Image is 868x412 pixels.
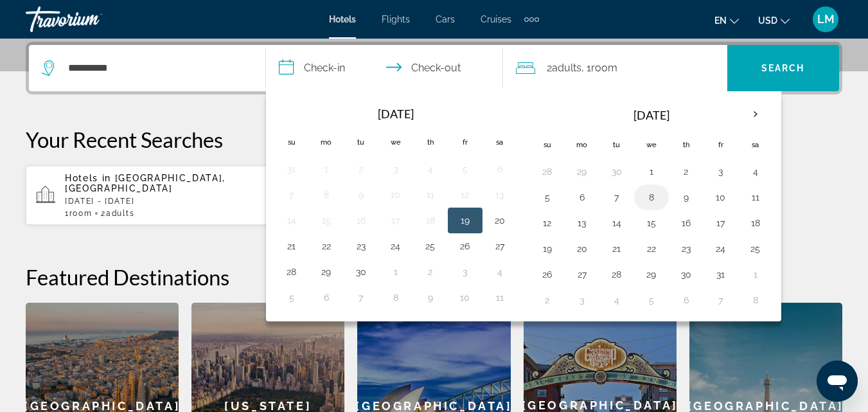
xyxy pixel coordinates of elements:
[676,265,696,283] button: Day 30
[676,240,696,258] button: Day 23
[26,165,289,226] button: Hotels in [GEOGRAPHIC_DATA], [GEOGRAPHIC_DATA][DATE] - [DATE]1Room2Adults
[641,163,662,181] button: Day 1
[309,100,483,128] th: [DATE]
[572,214,592,232] button: Day 13
[572,291,592,309] button: Day 3
[745,291,766,309] button: Day 8
[607,188,627,206] button: Day 7
[281,289,302,307] button: Day 5
[817,361,858,402] iframe: Button to launch messaging window
[490,237,510,255] button: Day 27
[641,214,662,232] button: Day 15
[316,211,337,229] button: Day 15
[572,163,592,181] button: Day 29
[316,186,337,204] button: Day 8
[316,237,337,255] button: Day 22
[65,173,111,183] span: Hotels in
[351,160,371,178] button: Day 2
[351,237,371,255] button: Day 23
[316,160,337,178] button: Day 1
[351,186,371,204] button: Day 9
[524,9,539,30] button: Extra navigation items
[641,265,662,283] button: Day 29
[641,291,662,309] button: Day 5
[817,13,835,26] span: LM
[316,289,337,307] button: Day 6
[676,163,696,181] button: Day 2
[711,188,731,206] button: Day 10
[101,209,134,218] span: 2
[69,209,93,218] span: Room
[436,14,455,24] a: Cars
[281,160,302,178] button: Day 31
[382,14,410,24] a: Flights
[714,15,727,26] span: en
[351,211,371,229] button: Day 16
[385,160,406,178] button: Day 3
[65,197,279,206] p: [DATE] - [DATE]
[711,163,731,181] button: Day 3
[316,263,337,281] button: Day 29
[641,188,662,206] button: Day 8
[676,214,696,232] button: Day 16
[329,14,356,24] a: Hotels
[65,209,92,218] span: 1
[455,263,475,281] button: Day 3
[26,127,842,152] p: Your Recent Searches
[537,163,558,181] button: Day 28
[537,291,558,309] button: Day 2
[281,237,302,255] button: Day 21
[758,11,790,30] button: Change currency
[607,214,627,232] button: Day 14
[745,214,766,232] button: Day 18
[552,62,581,74] span: Adults
[385,186,406,204] button: Day 10
[420,289,441,307] button: Day 9
[420,211,441,229] button: Day 18
[738,100,773,129] button: Next month
[607,291,627,309] button: Day 4
[266,45,503,91] button: Check in and out dates
[607,265,627,283] button: Day 28
[537,188,558,206] button: Day 5
[29,45,839,91] div: Search widget
[455,211,475,229] button: Day 19
[745,265,766,283] button: Day 1
[385,237,406,255] button: Day 24
[537,214,558,232] button: Day 12
[572,265,592,283] button: Day 27
[490,211,510,229] button: Day 20
[572,240,592,258] button: Day 20
[385,289,406,307] button: Day 8
[565,100,738,130] th: [DATE]
[455,289,475,307] button: Day 10
[281,186,302,204] button: Day 7
[420,263,441,281] button: Day 2
[676,291,696,309] button: Day 6
[281,211,302,229] button: Day 14
[607,163,627,181] button: Day 30
[581,59,617,77] span: , 1
[385,263,406,281] button: Day 1
[676,188,696,206] button: Day 9
[572,188,592,206] button: Day 6
[106,209,134,218] span: Adults
[490,186,510,204] button: Day 13
[385,211,406,229] button: Day 17
[745,163,766,181] button: Day 4
[455,237,475,255] button: Day 26
[455,186,475,204] button: Day 12
[420,160,441,178] button: Day 4
[745,188,766,206] button: Day 11
[745,240,766,258] button: Day 25
[26,3,154,36] a: Travorium
[351,289,371,307] button: Day 7
[455,160,475,178] button: Day 5
[481,14,511,24] a: Cruises
[420,237,441,255] button: Day 25
[641,240,662,258] button: Day 22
